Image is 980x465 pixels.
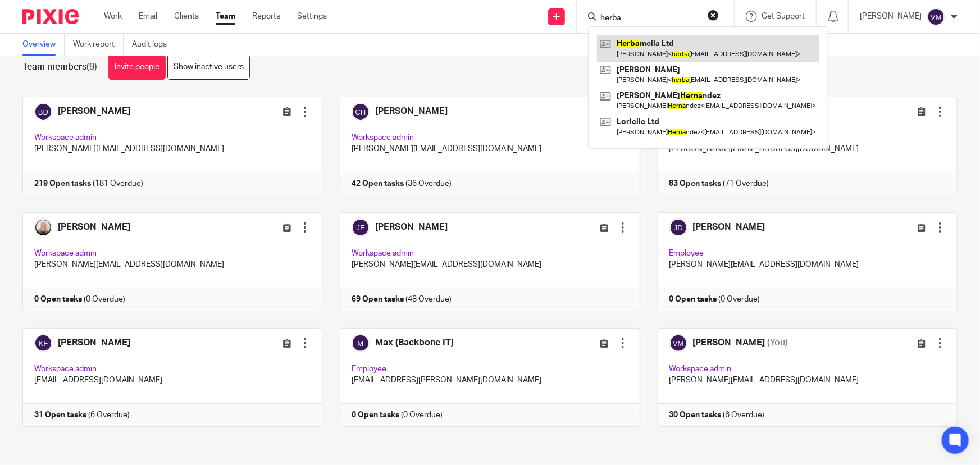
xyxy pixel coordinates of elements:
[22,9,79,24] img: Pixie
[252,11,280,22] a: Reports
[167,54,250,80] a: Show inactive users
[216,11,235,22] a: Team
[86,62,97,71] span: (9)
[860,11,922,22] p: [PERSON_NAME]
[104,11,122,22] a: Work
[108,54,166,80] a: Invite people
[22,34,65,56] a: Overview
[762,12,805,20] span: Get Support
[139,11,157,22] a: Email
[22,61,97,73] h1: Team members
[708,10,719,21] button: Clear
[599,13,700,24] input: Search
[174,11,199,22] a: Clients
[297,11,327,22] a: Settings
[927,8,945,26] img: svg%3E
[73,34,124,56] a: Work report
[132,34,175,56] a: Audit logs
